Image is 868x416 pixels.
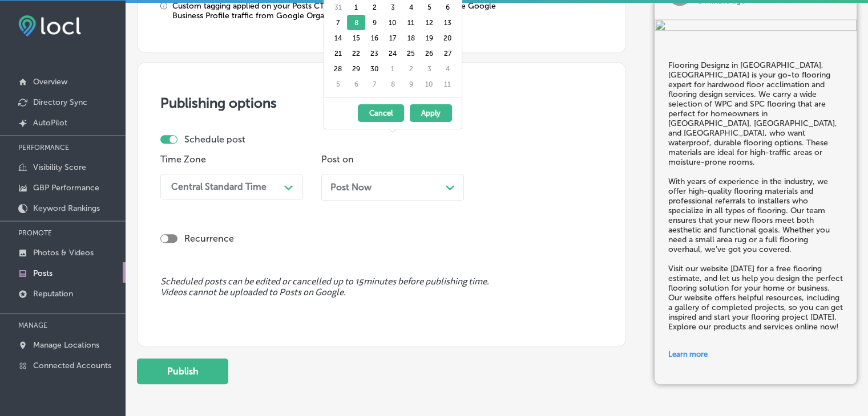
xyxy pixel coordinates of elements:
[126,67,192,75] div: Keywords by Traffic
[438,61,457,76] td: 4
[33,97,87,107] p: Directory Sync
[43,67,102,75] div: Domain Overview
[33,289,73,299] p: Reputation
[365,15,383,30] td: 9
[160,154,303,165] p: Time Zone
[383,61,402,76] td: 1
[32,18,56,27] div: v 4.0.25
[347,46,365,61] td: 22
[420,61,438,76] td: 3
[438,30,457,46] td: 20
[171,181,267,192] div: Central Standard Time
[33,268,53,278] p: Posts
[329,61,347,76] td: 28
[420,46,438,61] td: 26
[33,77,67,87] p: Overview
[31,66,40,75] img: tab_domain_overview_orange.svg
[365,76,383,92] td: 7
[438,46,457,61] td: 27
[33,203,100,213] p: Keyword Rankings
[33,183,99,193] p: GBP Performance
[347,76,365,92] td: 6
[410,104,452,122] button: Apply
[160,276,603,298] span: Scheduled posts can be edited or cancelled up to 15 minutes before publishing time. Videos cannot...
[137,358,228,384] button: Publish
[383,76,402,92] td: 8
[402,30,420,46] td: 18
[184,134,245,145] label: Schedule post
[347,15,365,30] td: 8
[18,18,27,27] img: logo_orange.svg
[330,182,372,193] span: Post Now
[668,342,843,366] a: Learn more
[329,30,347,46] td: 14
[420,30,438,46] td: 19
[33,118,67,128] p: AutoPilot
[668,60,843,332] h5: Flooring Designz in [GEOGRAPHIC_DATA], [GEOGRAPHIC_DATA] is your go-to flooring expert for hardwo...
[114,66,123,75] img: tab_keywords_by_traffic_grey.svg
[402,61,420,76] td: 2
[329,15,347,30] td: 7
[184,233,234,244] label: Recurrence
[33,162,86,172] p: Visibility Score
[402,15,420,30] td: 11
[365,30,383,46] td: 16
[160,95,603,111] h3: Publishing options
[655,19,857,33] img: c2604654-01f9-414d-a4ad-4fa00295a52c
[18,15,81,36] img: fda3e92497d09a02dc62c9cd864e3231.png
[347,61,365,76] td: 29
[668,350,708,358] span: Learn more
[383,15,402,30] td: 10
[420,76,438,92] td: 10
[172,1,514,21] div: Custom tagging applied on your Posts CTA URLs because you chose to separate Google Business Profi...
[383,46,402,61] td: 24
[329,46,347,61] td: 21
[402,76,420,92] td: 9
[420,15,438,30] td: 12
[402,46,420,61] td: 25
[358,104,404,122] button: Cancel
[438,15,457,30] td: 13
[383,30,402,46] td: 17
[365,46,383,61] td: 23
[18,30,27,39] img: website_grey.svg
[438,76,457,92] td: 11
[329,76,347,92] td: 5
[365,61,383,76] td: 30
[33,340,99,350] p: Manage Locations
[321,154,464,165] p: Post on
[30,30,126,39] div: Domain: [DOMAIN_NAME]
[33,248,94,258] p: Photos & Videos
[347,30,365,46] td: 15
[33,361,111,370] p: Connected Accounts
